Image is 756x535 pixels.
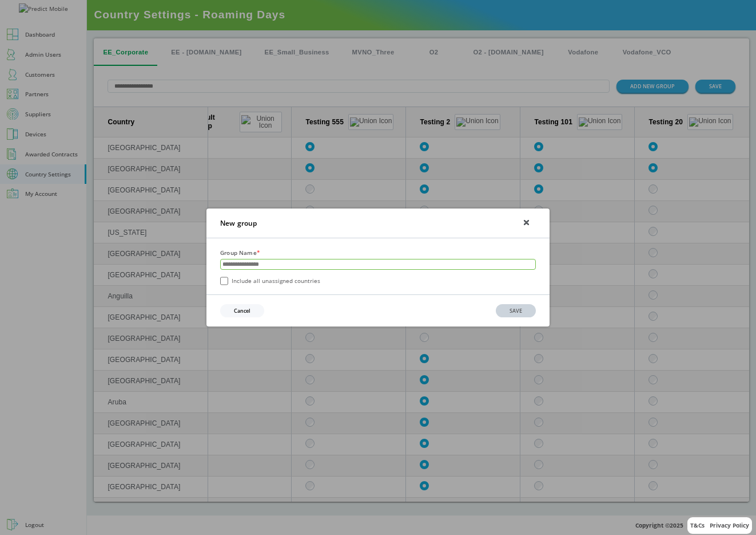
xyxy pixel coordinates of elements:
[496,304,536,317] button: SAVE
[220,249,260,257] label: Group Name
[710,521,749,529] a: Privacy Policy
[690,521,705,529] a: T&Cs
[220,304,264,317] button: Cancel
[220,277,320,285] label: Include all unassigned countries
[220,218,257,228] h2: New group
[220,277,228,285] input: Include all unassigned countries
